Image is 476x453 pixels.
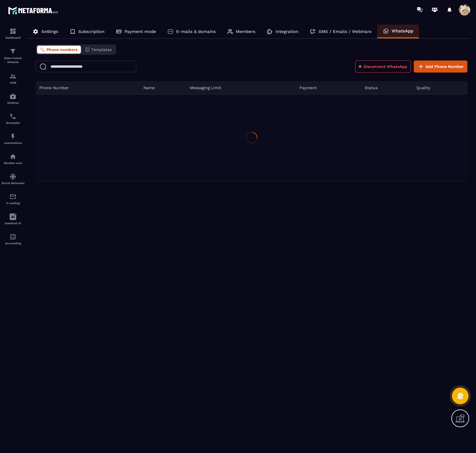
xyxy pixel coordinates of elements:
[140,81,186,95] th: Name
[125,29,156,34] p: Payment mode
[1,109,24,129] a: schedulerschedulerScheduler
[1,242,24,245] p: Accounting
[1,229,24,249] a: accountantaccountantAccounting
[1,181,24,185] p: Social Networks
[1,161,24,165] p: Member area
[27,19,470,181] div: >
[9,48,16,55] img: formation
[81,46,115,54] button: Templates
[176,29,216,34] p: E-mails & domains
[414,60,467,73] button: Add Phone Number
[1,141,24,145] p: Automations
[1,129,24,149] a: automationsautomationsAutomations
[46,47,77,52] span: Phone numbers
[9,153,16,160] img: automations
[9,28,16,35] img: formation
[8,5,60,16] img: logo
[186,81,296,95] th: Messaging Limit
[9,233,16,240] img: accountant
[36,81,140,95] th: Phone Number
[355,60,411,73] button: Disconnect WhatsApp
[426,64,464,69] span: Add Phone Number
[1,222,24,225] p: Assistant AI
[1,189,24,209] a: emailemailE-mailing
[1,56,24,64] p: Sales Funnel Website
[91,47,112,52] span: Templates
[1,44,24,69] a: formationformationSales Funnel Website
[9,93,16,100] img: automations
[392,28,413,34] p: WhatsApp
[364,64,407,69] span: Disconnect WhatsApp
[9,193,16,200] img: email
[1,169,24,189] a: social-networksocial-networkSocial Networks
[1,69,24,89] a: formationformationCRM
[361,81,413,95] th: Status
[275,29,298,34] p: Integration
[413,81,467,95] th: Quality
[9,133,16,140] img: automations
[1,89,24,109] a: automationsautomationsWebinar
[1,209,24,229] a: Assistant AI
[9,173,16,180] img: social-network
[1,121,24,124] p: Scheduler
[78,29,104,34] p: Subscription
[1,81,24,84] p: CRM
[37,46,81,54] button: Phone numbers
[1,202,24,205] p: E-mailing
[1,149,24,169] a: automationsautomationsMember area
[1,101,24,104] p: Webinar
[41,29,58,34] p: Settings
[236,29,255,34] p: Members
[9,73,16,80] img: formation
[1,24,24,44] a: formationformationDashboard
[1,36,24,39] p: Dashboard
[318,29,372,34] p: SMS / Emails / Webinars
[296,81,361,95] th: Payment
[9,113,16,120] img: scheduler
